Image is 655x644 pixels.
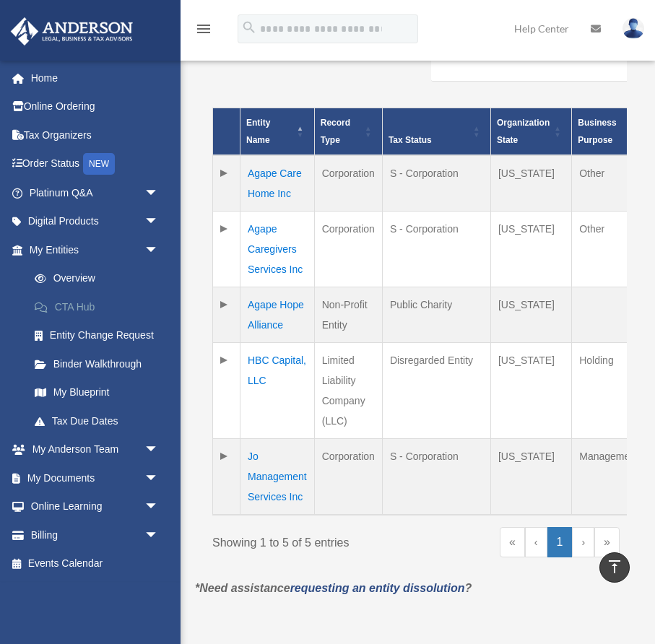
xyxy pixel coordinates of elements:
td: S - Corporation [382,212,490,287]
span: Tax Status [389,135,432,145]
a: Previous [525,527,547,557]
span: arrow_drop_down [144,492,173,522]
a: CTA Hub [20,292,181,321]
td: [US_STATE] [490,439,571,515]
span: Organization State [497,118,550,145]
a: Online Learningarrow_drop_down [10,492,181,521]
a: My Blueprint [20,378,181,407]
td: Agape Caregivers Services Inc [240,212,315,287]
td: Non-Profit Entity [314,287,382,343]
span: Record Type [321,118,350,145]
span: Business Purpose [578,118,616,145]
div: Showing 1 to 5 of 5 entries [212,527,405,553]
th: Record Type: Activate to sort [314,108,382,156]
div: NEW [83,153,115,175]
a: Entity Change Request [20,321,181,350]
a: Home [10,64,181,92]
a: Last [594,527,620,557]
img: User Pic [623,18,644,39]
span: arrow_drop_down [144,435,173,465]
td: Limited Liability Company (LLC) [314,343,382,439]
a: My Entitiesarrow_drop_down [10,235,181,264]
a: Overview [20,264,173,293]
em: *Need assistance ? [195,582,472,594]
a: 1 [547,527,573,557]
td: Corporation [314,155,382,212]
span: arrow_drop_down [144,235,173,265]
td: [US_STATE] [490,155,571,212]
td: Public Charity [382,287,490,343]
td: Disregarded Entity [382,343,490,439]
td: Corporation [314,439,382,515]
span: arrow_drop_down [144,464,173,493]
span: Entity Name [246,118,270,145]
td: HBC Capital, LLC [240,343,315,439]
span: arrow_drop_down [144,521,173,550]
td: S - Corporation [382,155,490,212]
td: S - Corporation [382,439,490,515]
i: menu [195,20,212,38]
td: Other [572,212,646,287]
a: My Anderson Teamarrow_drop_down [10,435,181,464]
td: Agape Care Home Inc [240,155,315,212]
a: Billingarrow_drop_down [10,521,181,549]
a: Order StatusNEW [10,149,181,179]
a: Tax Due Dates [20,406,181,435]
td: [US_STATE] [490,287,571,343]
a: Binder Walkthrough [20,349,181,378]
th: Business Purpose: Activate to sort [572,108,646,156]
td: Holding [572,343,646,439]
a: Platinum Q&Aarrow_drop_down [10,178,181,207]
td: Corporation [314,212,382,287]
a: Next [572,527,594,557]
th: Tax Status: Activate to sort [382,108,490,156]
td: [US_STATE] [490,212,571,287]
a: Digital Productsarrow_drop_down [10,207,181,236]
span: arrow_drop_down [144,178,173,208]
a: vertical_align_top [599,552,630,583]
img: Anderson Advisors Platinum Portal [6,17,137,45]
a: requesting an entity dissolution [290,582,465,594]
i: vertical_align_top [606,558,623,575]
td: Agape Hope Alliance [240,287,315,343]
a: menu [195,25,212,38]
a: First [500,527,525,557]
td: Jo Management Services Inc [240,439,315,515]
span: arrow_drop_down [144,207,173,237]
th: Organization State: Activate to sort [490,108,571,156]
td: Management [572,439,646,515]
i: search [241,19,257,35]
th: Entity Name: Activate to invert sorting [240,108,315,156]
a: Events Calendar [10,549,181,578]
td: [US_STATE] [490,343,571,439]
a: Online Ordering [10,92,181,121]
td: Other [572,155,646,212]
a: Tax Organizers [10,121,181,149]
a: My Documentsarrow_drop_down [10,464,181,492]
